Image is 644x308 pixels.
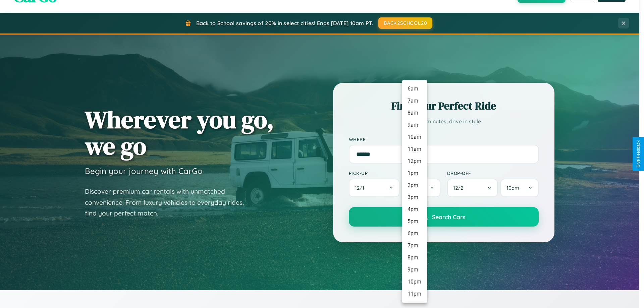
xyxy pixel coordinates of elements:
[402,143,427,155] li: 11am
[402,119,427,131] li: 9am
[402,95,427,107] li: 7am
[402,288,427,300] li: 11pm
[402,191,427,203] li: 3pm
[402,264,427,276] li: 9pm
[636,140,641,168] div: Give Feedback
[402,240,427,252] li: 7pm
[402,167,427,179] li: 1pm
[402,228,427,240] li: 6pm
[402,131,427,143] li: 10am
[402,155,427,167] li: 12pm
[402,179,427,191] li: 2pm
[402,203,427,215] li: 4pm
[402,83,427,95] li: 6am
[402,276,427,288] li: 10pm
[402,215,427,228] li: 5pm
[402,107,427,119] li: 8am
[402,252,427,264] li: 8pm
